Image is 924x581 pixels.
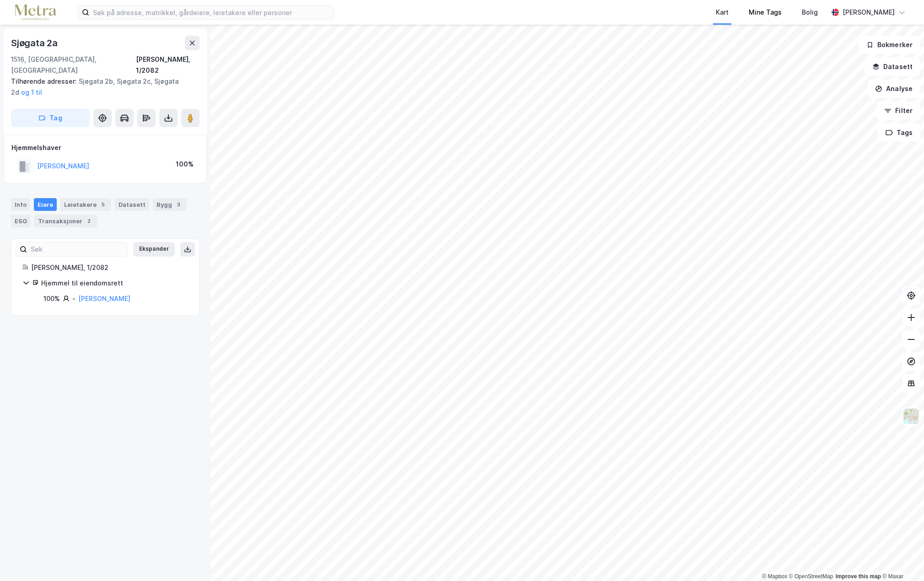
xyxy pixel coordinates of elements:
[789,573,833,580] a: OpenStreetMap
[802,7,818,18] div: Bolig
[878,124,920,142] button: Tags
[176,159,194,170] div: 100%
[11,215,31,227] div: ESG
[60,198,111,211] div: Leietakere
[878,537,924,581] iframe: Chat Widget
[115,198,149,211] div: Datasett
[865,58,920,76] button: Datasett
[843,7,895,18] div: [PERSON_NAME]
[11,109,90,127] button: Tag
[153,198,187,211] div: Bygg
[867,80,920,98] button: Analyse
[34,215,97,227] div: Transaksjoner
[174,200,183,209] div: 3
[11,36,59,50] div: Sjøgata 2a
[34,198,57,211] div: Eiere
[41,278,188,289] div: Hjemmel til eiendomsrett
[11,142,199,153] div: Hjemmelshaver
[27,242,127,256] input: Søk
[836,573,881,580] a: Improve this map
[136,54,200,76] div: [PERSON_NAME], 1/2082
[43,293,60,304] div: 100%
[716,7,729,18] div: Kart
[78,295,130,302] a: [PERSON_NAME]
[15,5,56,21] img: metra-logo.256734c3b2bbffee19d4.png
[84,216,93,226] div: 2
[11,198,30,211] div: Info
[876,102,920,120] button: Filter
[749,7,782,18] div: Mine Tags
[72,293,76,304] div: -
[878,537,924,581] div: Kontrollprogram for chat
[98,200,108,209] div: 5
[11,76,192,98] div: Sjøgata 2b, Sjøgata 2c, Sjøgata 2d
[859,36,920,54] button: Bokmerker
[902,408,920,425] img: Z
[11,54,136,76] div: 1516, [GEOGRAPHIC_DATA], [GEOGRAPHIC_DATA]
[89,5,334,19] input: Søk på adresse, matrikkel, gårdeiere, leietakere eller personer
[11,77,79,85] span: Tilhørende adresser:
[133,242,175,257] button: Ekspander
[31,262,188,273] div: [PERSON_NAME], 1/2082
[762,573,787,580] a: Mapbox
